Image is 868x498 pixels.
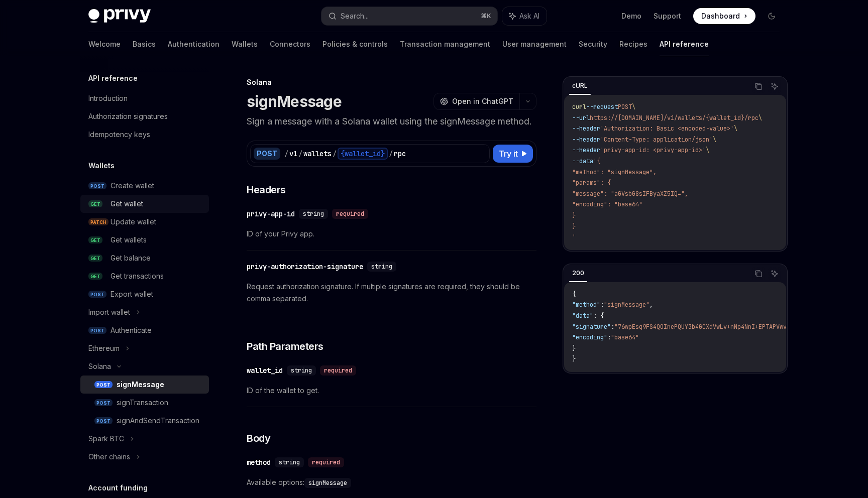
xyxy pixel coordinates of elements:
[618,103,632,111] span: POST
[298,149,302,159] div: /
[88,327,106,334] span: POST
[572,200,642,208] span: "encoding": "base64"
[304,478,351,488] code: signMessage
[572,146,600,154] span: --header
[270,32,310,56] a: Connectors
[88,236,102,244] span: GET
[80,376,209,394] a: POSTsignMessage
[88,342,120,354] div: Ethereum
[111,270,164,282] div: Get transactions
[341,10,369,22] div: Search...
[600,301,604,309] span: :
[88,291,106,298] span: POST
[519,11,539,21] span: Ask AI
[604,301,649,309] span: "signMessage"
[572,190,688,198] span: "message": "aGVsbG8sIFByaXZ5IQ=",
[499,148,518,160] span: Try it
[247,476,536,488] span: Available options:
[660,32,709,56] a: API reference
[88,182,106,190] span: POST
[433,93,519,110] button: Open in ChatGPT
[600,146,706,154] span: 'privy-app-id: <privy-app-id>'
[321,7,497,25] button: Search...⌘K
[88,110,168,122] div: Authorization signatures
[117,379,164,391] div: signMessage
[111,324,152,336] div: Authenticate
[88,32,121,56] a: Welcome
[111,216,156,228] div: Update wallet
[111,234,147,246] div: Get wallets
[734,125,737,133] span: \
[247,77,536,87] div: Solana
[291,366,312,375] span: string
[389,149,393,159] div: /
[94,399,113,407] span: POST
[80,267,209,285] a: GETGet transactions
[338,148,388,160] div: {wallet_id}
[284,149,288,159] div: /
[394,149,406,159] div: rpc
[80,195,209,213] a: GETGet wallet
[80,285,209,303] a: POSTExport wallet
[247,183,286,197] span: Headers
[133,32,156,56] a: Basics
[332,209,368,219] div: required
[88,482,148,494] h5: Account funding
[320,365,356,376] div: required
[88,129,150,141] div: Idempotency keys
[569,267,587,279] div: 200
[80,249,209,267] a: GETGet balance
[80,126,209,144] a: Idempotency keys
[572,179,611,187] span: "params": {
[88,218,108,226] span: PATCH
[493,145,533,163] button: Try it
[452,96,513,106] span: Open in ChatGPT
[572,233,576,241] span: '
[111,180,154,192] div: Create wallet
[706,146,709,154] span: \
[80,394,209,412] a: POSTsignTransaction
[247,385,536,397] span: ID of the wallet to get.
[572,344,576,352] span: }
[701,11,740,21] span: Dashboard
[88,273,102,280] span: GET
[279,458,300,466] span: string
[322,32,388,56] a: Policies & controls
[247,431,270,445] span: Body
[600,136,713,144] span: 'Content-Type: application/json'
[607,333,611,341] span: :
[247,365,283,376] div: wallet_id
[569,80,591,92] div: cURL
[371,263,392,271] span: string
[80,231,209,249] a: GETGet wallets
[752,267,765,280] button: Copy the contents from the code block
[502,32,567,56] a: User management
[88,160,115,172] h5: Wallets
[600,125,734,133] span: 'Authorization: Basic <encoded-value>'
[572,157,593,165] span: --data
[168,32,220,56] a: Authentication
[80,177,209,195] a: POSTCreate wallet
[611,323,614,331] span: :
[400,32,490,56] a: Transaction management
[247,228,536,240] span: ID of your Privy app.
[247,209,295,219] div: privy-app-id
[88,451,130,463] div: Other chains
[572,222,576,230] span: }
[247,114,536,129] p: Sign a message with a Solana wallet using the signMessage method.
[649,301,653,309] span: ,
[579,32,607,56] a: Security
[232,32,258,56] a: Wallets
[572,125,600,133] span: --header
[88,9,151,23] img: dark logo
[572,114,590,122] span: --url
[611,333,639,341] span: "base64"
[88,72,138,84] h5: API reference
[572,301,600,309] span: "method"
[752,80,765,93] button: Copy the contents from the code block
[303,149,332,159] div: wallets
[247,262,363,272] div: privy-authorization-signature
[247,281,536,305] span: Request authorization signature. If multiple signatures are required, they should be comma separa...
[572,355,576,363] span: }
[247,339,323,353] span: Path Parameters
